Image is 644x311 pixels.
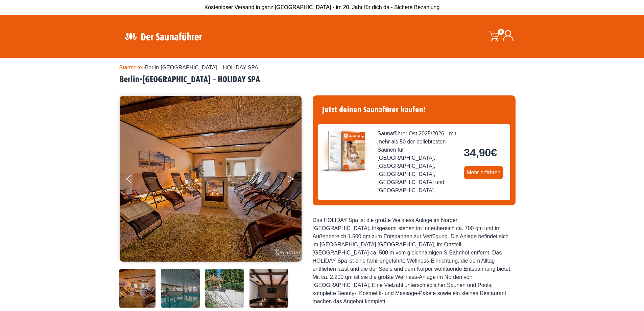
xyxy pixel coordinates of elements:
span: Kostenloser Versand in ganz [GEOGRAPHIC_DATA] - im 20. Jahr für dich da - Sichere Bezahlung [205,4,440,10]
a: Mehr erfahren [464,166,503,179]
div: Das HOLIDAY Spa ist die größte Wellness Anlage im Norden [GEOGRAPHIC_DATA]. Insgesamt stehen im I... [313,216,516,306]
span: Saunaführer Ost 2025/2026 - mit mehr als 50 der beliebtesten Saunen für [GEOGRAPHIC_DATA], [GEOGR... [378,130,459,195]
a: Startseite [119,65,142,70]
button: Next [287,172,304,189]
bdi: 34,90 [464,147,497,159]
button: Previous [126,172,143,189]
img: der-saunafuehrer-2025-ost.jpg [318,124,372,178]
h4: Jetzt deinen Saunafürer kaufen! [318,101,510,119]
span: » [119,65,258,70]
span: € [491,147,497,159]
span: 0 [498,29,504,35]
span: Berlin-[GEOGRAPHIC_DATA] – HOLIDAY SPA [145,65,258,70]
h2: Berlin-[GEOGRAPHIC_DATA] – HOLIDAY SPA [119,74,525,85]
